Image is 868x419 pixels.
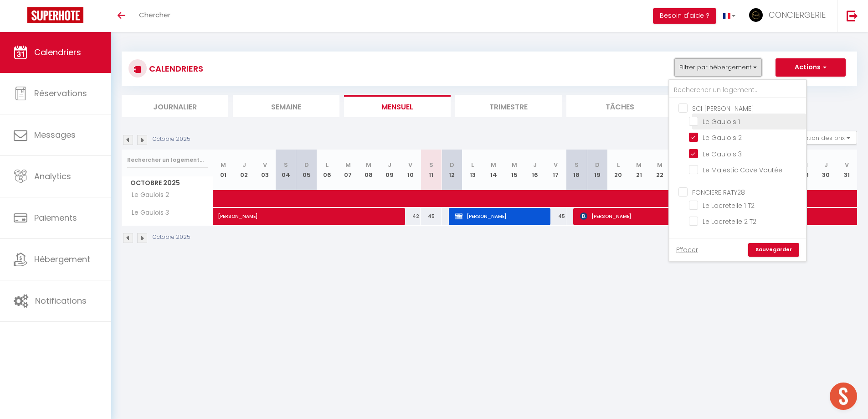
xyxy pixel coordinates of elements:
[213,150,234,190] th: 01
[669,82,806,98] input: Rechercher un logement...
[617,160,620,169] abbr: L
[649,150,670,190] th: 22
[379,150,400,190] th: 09
[221,160,226,169] abbr: M
[483,150,504,190] th: 14
[408,160,412,169] abbr: V
[344,95,451,117] li: Mensuel
[122,95,228,117] li: Journalier
[421,208,442,225] div: 45
[296,150,317,190] th: 05
[776,58,846,77] button: Actions
[512,160,517,169] abbr: M
[824,160,828,169] abbr: J
[284,160,288,169] abbr: S
[450,160,454,169] abbr: D
[127,152,208,168] input: Rechercher un logement...
[455,207,546,225] span: [PERSON_NAME]
[636,160,642,169] abbr: M
[845,160,849,169] abbr: V
[421,150,442,190] th: 11
[595,160,600,169] abbr: D
[153,233,190,242] p: Octobre 2025
[816,150,837,190] th: 30
[455,95,562,117] li: Trimestre
[304,160,309,169] abbr: D
[491,160,496,169] abbr: M
[566,95,673,117] li: Tâches
[769,9,826,21] span: CONCIERGERIE
[545,150,566,190] th: 17
[388,160,391,169] abbr: J
[233,95,339,117] li: Semaine
[218,203,406,220] span: [PERSON_NAME]
[275,150,296,190] th: 04
[703,150,742,159] span: Le Gaulois 3
[34,171,71,182] span: Analytics
[326,160,329,169] abbr: L
[34,253,90,265] span: Hébergement
[317,150,338,190] th: 06
[213,208,234,225] a: [PERSON_NAME]
[703,166,782,175] span: Le Majestic Cave Voutée
[345,160,351,169] abbr: M
[255,150,276,190] th: 03
[749,8,763,22] img: ...
[608,150,629,190] th: 20
[566,150,587,190] th: 18
[628,150,649,190] th: 21
[524,150,545,190] th: 16
[34,88,87,99] span: Réservations
[338,150,359,190] th: 07
[471,160,474,169] abbr: L
[35,295,87,306] span: Notifications
[366,160,371,169] abbr: M
[587,150,608,190] th: 19
[504,150,525,190] th: 15
[462,150,483,190] th: 13
[692,188,745,197] span: FONCIERE RATY28
[123,190,171,200] span: Le Gaulois 2
[575,160,579,169] abbr: S
[442,150,462,190] th: 12
[836,150,857,190] th: 31
[34,212,77,223] span: Paiements
[533,160,537,169] abbr: J
[748,243,799,257] a: Sauvegarder
[674,58,762,77] button: Filtrer par hébergement
[653,8,716,24] button: Besoin d'aide ?
[147,58,203,79] h3: CALENDRIERS
[676,245,698,255] a: Effacer
[27,7,83,23] img: Super Booking
[34,47,81,58] span: Calendriers
[830,383,857,410] div: Ouvrir le chat
[139,10,170,20] span: Chercher
[545,208,566,225] div: 45
[789,131,857,145] button: Gestion des prix
[657,160,663,169] abbr: M
[429,160,433,169] abbr: S
[359,150,380,190] th: 08
[668,79,807,262] div: Filtrer par hébergement
[847,10,858,21] img: logout
[123,208,171,218] span: Le Gaulois 3
[122,176,213,190] span: Octobre 2025
[242,160,246,169] abbr: J
[400,150,421,190] th: 10
[263,160,267,169] abbr: V
[34,129,76,140] span: Messages
[234,150,255,190] th: 02
[153,135,190,144] p: Octobre 2025
[554,160,558,169] abbr: V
